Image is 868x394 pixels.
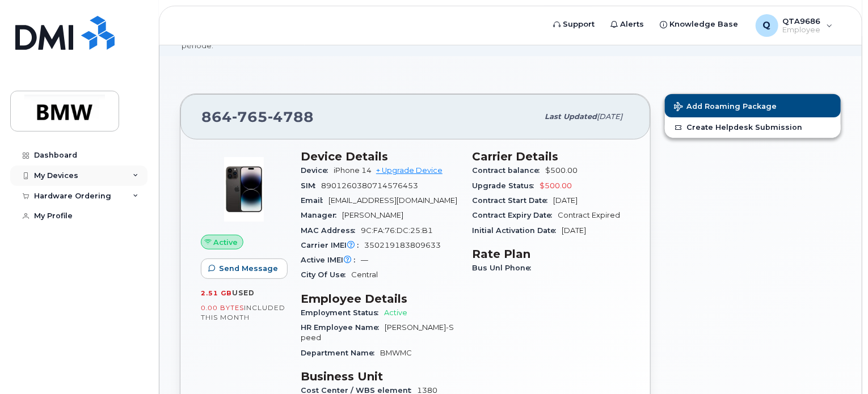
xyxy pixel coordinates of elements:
span: [PERSON_NAME] [342,211,403,219]
span: Alerts [621,19,644,30]
span: 2.51 GB [201,289,232,297]
span: QTA9686 [783,16,821,26]
span: Email [301,196,328,205]
h3: Employee Details [301,292,458,306]
span: 765 [232,108,268,125]
a: Knowledge Base [652,13,747,36]
span: 0.00 Bytes [201,304,244,312]
a: Create Helpdesk Submission [665,117,841,138]
span: [DATE] [562,226,586,235]
div: QTA9686 [748,14,841,37]
h3: Device Details [301,150,458,163]
span: Central [351,270,378,279]
span: Department Name [301,349,380,357]
span: — [361,256,368,264]
span: Q [763,19,771,32]
span: [DATE] [553,196,578,205]
span: 4788 [268,108,314,125]
span: used [232,289,255,297]
span: Carrier IMEI [301,241,364,249]
span: Contract Expired [558,211,620,219]
span: 8901260380714576453 [321,181,418,190]
iframe: Messenger Launcher [819,345,859,385]
a: + Upgrade Device [376,166,443,175]
span: SIM [301,181,321,190]
a: Support [546,13,603,36]
button: Add Roaming Package [665,94,841,117]
h3: Rate Plan [472,247,630,261]
span: Contract balance [472,166,545,175]
span: Initial Activation Date [472,226,562,235]
span: HR Employee Name [301,323,385,332]
span: 864 [201,108,314,125]
span: Send Message [219,263,278,274]
span: iPhone 14 [334,166,372,175]
h3: Carrier Details [472,150,630,163]
button: Send Message [201,259,288,279]
span: Contract Expiry Date [472,211,558,219]
span: Employment Status [301,308,384,317]
span: $500.00 [545,166,578,175]
img: image20231002-3703462-njx0qo.jpeg [210,155,278,223]
span: MAC Address [301,226,361,235]
a: Alerts [603,13,652,36]
span: [DATE] [597,112,622,121]
span: Active [214,237,238,248]
span: Support [563,19,595,30]
span: Active [384,308,407,317]
span: City Of Use [301,270,351,279]
span: Contract Start Date [472,196,553,205]
span: Last updated [545,112,597,121]
span: Active IMEI [301,256,361,264]
span: BMWMC [380,349,412,357]
span: Device [301,166,334,175]
span: included this month [201,303,285,322]
span: Employee [783,26,821,35]
span: Knowledge Base [670,19,739,30]
span: Bus Unl Phone [472,264,537,272]
span: 350219183809633 [364,241,441,249]
span: $500.00 [540,181,572,190]
span: Upgrade Status [472,181,540,190]
span: Manager [301,211,342,219]
h3: Business Unit [301,370,458,383]
span: Add Roaming Package [674,102,777,113]
span: 9C:FA:76:DC:25:B1 [361,226,433,235]
span: [EMAIL_ADDRESS][DOMAIN_NAME] [328,196,457,205]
